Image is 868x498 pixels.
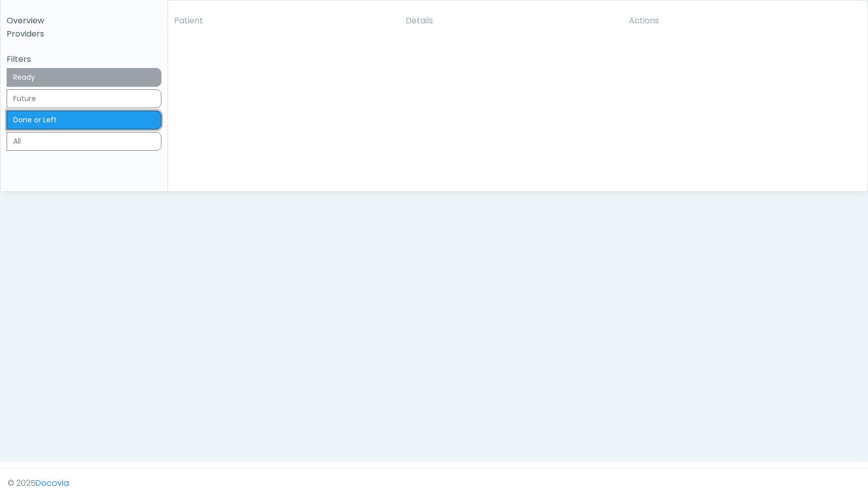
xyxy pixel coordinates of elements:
[168,9,399,33] th: Patient
[7,89,161,108] button: Future
[623,9,860,33] th: Actions
[7,68,161,153] div: Basic example
[7,132,161,151] button: All
[7,68,161,87] button: Ready
[7,111,161,129] button: Done or Left
[7,55,161,64] h5: Filters
[399,9,622,33] th: Details
[7,16,161,25] h5: Overview
[7,29,161,39] h5: Providers
[8,4,39,35] button: Open LiveChat chat widget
